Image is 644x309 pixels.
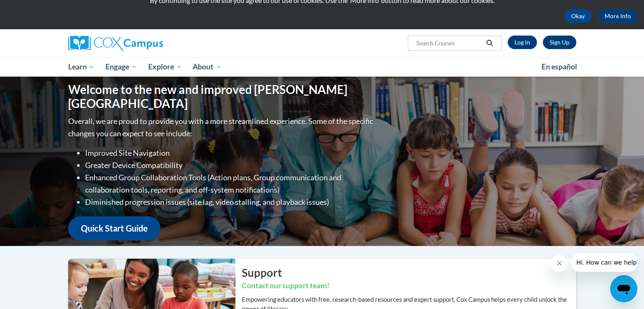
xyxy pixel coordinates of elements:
a: Learn [63,57,100,77]
a: Engage [100,57,143,77]
a: About [187,57,227,77]
span: Hi. How can we help? [5,6,69,13]
input: Search Courses [415,38,483,48]
a: En español [536,58,583,76]
span: Explore [148,62,182,72]
a: Register [543,36,576,49]
a: Cox Campus [68,36,229,51]
button: Okay [564,9,591,23]
span: About [193,62,221,72]
h3: Contact our support team! [242,281,576,291]
a: Log In [508,36,537,49]
li: Enhanced Group Collaboration Tools (Action plans, Group communication and collaboration tools, re... [85,171,375,196]
li: Improved Site Navigation [85,147,375,159]
iframe: Message from company [571,253,637,272]
h2: Support [242,265,576,280]
iframe: Button to launch messaging window [610,275,637,302]
a: Explore [143,57,188,77]
span: En español [542,62,577,71]
img: Cox Campus [68,36,163,51]
h1: Welcome to the new and improved [PERSON_NAME][GEOGRAPHIC_DATA] [68,83,375,111]
span: Engage [105,62,137,72]
a: Quick Start Guide [68,216,160,240]
li: Diminished progression issues (site lag, video stalling, and playback issues) [85,196,375,208]
a: More Info [598,9,638,23]
button: Search [483,38,496,48]
iframe: Close message [551,255,568,272]
div: Main menu [55,57,589,77]
p: Overall, we are proud to provide you with a more streamlined experience. Some of the specific cha... [68,115,375,140]
span: Learn [68,62,94,72]
li: Greater Device Compatibility [85,159,375,171]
